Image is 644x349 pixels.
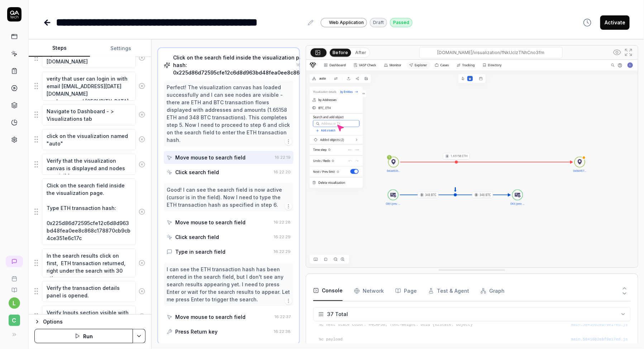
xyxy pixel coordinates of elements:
button: View version history [579,15,596,30]
button: Click search field16:22:29 [164,230,294,244]
button: l [9,297,20,309]
button: Remove step [136,157,148,172]
button: Move mouse to search field16:22:19 [164,151,294,164]
button: Click search field16:22:20 [164,166,294,179]
div: Good! I can see the search field is now active (cursor is in the field). Now I need to type the E... [167,186,291,209]
button: Remove step [136,51,148,65]
button: Settings [90,40,151,57]
button: Remove step [136,309,148,324]
div: Click search field [175,233,219,241]
button: Type in search field16:22:29 [164,245,294,258]
div: Move mouse to search field [175,313,245,321]
div: Passed [390,18,412,27]
time: 16:22:19 [275,155,291,160]
div: Suggestions [34,305,146,327]
div: Perfect! The visualization canvas has loaded successfully and I can see nodes are visible - there... [167,83,291,144]
button: Move mouse to search field16:22:37 [164,310,294,324]
time: 16:22:37 [275,314,291,319]
button: Options [34,317,146,326]
div: Suggestions [34,281,146,302]
time: 16:22:19 [296,62,312,67]
button: Remove step [136,107,148,122]
button: main.58416b2ebf9e17ed.js [571,322,628,328]
button: Network [354,281,384,301]
button: Show all interative elements [611,47,623,58]
div: Suggestions [34,71,146,101]
button: Page [395,281,417,301]
button: Run [34,329,133,343]
span: Web Application [329,19,364,26]
button: Test & Agent [428,281,469,301]
button: Activate [600,15,630,30]
time: 16:22:29 [274,234,291,239]
time: 16:22:20 [274,169,291,174]
div: Suggestions [34,129,146,150]
button: Before [330,48,351,56]
div: Suggestions [34,104,146,126]
div: Press Return key [175,328,218,335]
div: Type in search field [175,248,225,255]
button: Remove step [136,79,148,93]
button: Steps [29,40,90,57]
div: Suggestions [34,248,146,278]
button: Remove step [136,132,148,147]
pre: %c payload [319,336,628,343]
a: Documentation [3,282,25,293]
a: Web Application [321,18,367,27]
div: Click on the search field inside the visualization page. Type ETH transaction hash: 0x225d86d7259... [173,54,375,76]
img: Screenshot [306,60,638,267]
div: Suggestions [34,47,146,68]
button: Press Return key16:22:38 [164,325,294,338]
div: Options [43,317,146,326]
button: C [3,309,25,328]
button: After [352,49,369,57]
button: main.58416b2ebf9e17ed.js [571,336,628,343]
button: Console [313,281,343,301]
button: Remove step [136,205,148,219]
button: Move mouse to search field16:22:28 [164,216,294,229]
button: Open in full screen [623,47,634,58]
span: C [9,315,20,326]
button: Graph [481,281,505,301]
div: Move mouse to search field [175,154,245,161]
button: Remove step [136,256,148,270]
div: Click search field [175,168,219,176]
time: 16:22:29 [274,249,291,254]
div: Move mouse to search field [175,219,245,226]
div: I can see the ETH transaction hash has been entered in the search field, but I don't see any sear... [167,266,291,303]
a: New conversation [6,256,23,267]
time: 16:22:28 [274,220,291,225]
a: Book a call with us [3,270,25,282]
div: Suggestions [34,153,146,175]
div: Suggestions [34,178,146,245]
pre: %c next state color: #4CAF50; font-weight: bold {VzState: Object} [319,322,628,328]
time: 16:22:38 [274,329,291,334]
button: Remove step [136,284,148,298]
div: Draft [370,18,387,27]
